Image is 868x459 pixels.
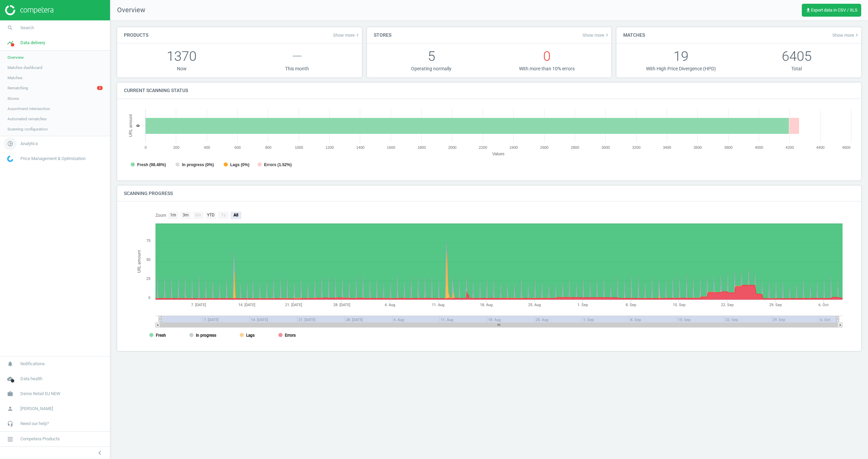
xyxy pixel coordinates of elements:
text: 1y [221,213,226,217]
text: 400 [204,145,210,149]
text: 6m [195,213,201,217]
i: search [4,21,17,34]
p: 1370 [124,47,239,66]
button: get_appExport data in CSV / XLS [802,4,861,17]
i: chevron_left [96,449,104,457]
tspan: 25. Aug [528,303,541,307]
span: Data delivery [20,40,45,46]
tspan: 15. Sep [673,303,685,307]
h4: Current scanning status [117,83,195,99]
text: 1400 [356,145,364,149]
text: 1600 [387,145,395,149]
text: 25 [146,277,150,281]
tspan: Errors (1.52%) [264,162,292,167]
span: Price Management & Optimization [20,156,86,162]
text: 3200 [632,145,640,149]
text: 4200 [786,145,794,149]
tspan: URL amount [128,114,133,137]
p: Operating normally [374,66,489,72]
tspan: 8. Sep [626,303,636,307]
span: Rematching [7,85,28,91]
text: 1000 [295,145,303,149]
text: 2600 [540,145,548,149]
tspan: 1. Sep [577,303,588,307]
span: Matches [7,75,22,81]
span: Analytics [20,141,38,147]
text: 0 [145,145,147,149]
img: ajHJNr6hYgQAAAAASUVORK5CYII= [5,5,53,15]
p: Now [124,66,239,72]
a: Show morekeyboard_arrow_right [832,32,860,38]
h4: Matches [616,27,652,43]
p: This month [239,66,355,72]
text: YTD [207,213,215,217]
span: Automated rematches [7,116,47,122]
text: 1800 [418,145,426,149]
span: Show more [832,32,860,38]
span: Need our help? [20,421,49,427]
span: [PERSON_NAME] [20,406,53,412]
span: Show more [333,32,360,38]
i: keyboard_arrow_right [854,32,860,38]
p: With High Price Divergence (HPD) [623,66,739,72]
tspan: Fresh (98.48%) [137,162,166,167]
i: headset_mic [4,417,17,430]
tspan: 18. Aug [480,303,493,307]
p: With more than 10% errors [489,66,605,72]
i: get_app [806,7,811,13]
text: 3000 [602,145,610,149]
tspan: Fresh [156,333,166,338]
text: 0 [135,124,141,127]
span: Assortment intersection [7,106,50,111]
tspan: 6. Oct [818,303,829,307]
span: Scanning configuration [7,126,48,132]
i: keyboard_arrow_right [355,32,360,38]
i: work [4,387,17,400]
a: Show morekeyboard_arrow_right [333,32,360,38]
i: keyboard_arrow_right [604,32,610,38]
span: Overview [110,5,145,15]
text: 50 [146,258,150,262]
text: 2200 [479,145,487,149]
tspan: 28. [DATE] [333,303,350,307]
text: 2400 [510,145,518,149]
text: 4600 [842,145,850,149]
text: Zoom [155,213,166,218]
tspan: 11. Aug [432,303,444,307]
tspan: In progress [196,333,216,338]
tspan: 29. Sep [769,303,782,307]
i: notifications [4,357,17,370]
p: 6405 [739,47,854,66]
i: cloud_done [4,372,17,385]
span: — [292,48,302,64]
text: All [233,213,238,217]
text: 3m [183,213,189,217]
span: Matches dashboard [7,65,42,70]
i: pie_chart_outlined [4,137,17,150]
text: 4000 [755,145,763,149]
span: Competera Products [20,436,60,442]
i: timeline [4,36,17,49]
button: chevron_left [91,448,108,457]
text: 1200 [326,145,334,149]
text: 2000 [448,145,456,149]
tspan: URL amount [137,250,142,273]
span: Notifications [20,361,45,367]
span: 3 [97,86,103,90]
text: 200 [173,145,179,149]
text: 1m [170,213,176,217]
tspan: 14. [DATE] [238,303,255,307]
h4: Scanning progress [117,186,180,201]
text: 3400 [663,145,671,149]
tspan: 7. [DATE] [191,303,206,307]
p: 0 [489,47,605,66]
text: 3800 [724,145,732,149]
tspan: 22. Sep [721,303,734,307]
tspan: Errors [285,333,296,338]
text: 800 [265,145,271,149]
text: 4400 [816,145,824,149]
tspan: 21. [DATE] [285,303,302,307]
text: 75 [146,239,150,243]
p: Total [739,66,854,72]
img: wGWNvw8QSZomAAAAABJRU5ErkJggg== [7,156,13,162]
